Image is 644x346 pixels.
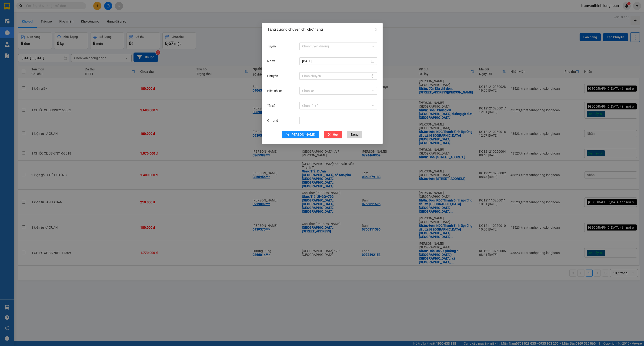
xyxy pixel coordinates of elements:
[370,23,383,36] button: Close
[302,59,370,64] input: Ngày
[333,132,338,137] span: Hủy
[350,132,358,137] span: Đóng
[302,87,371,94] input: Biển số xe
[302,102,371,109] input: Tài xế
[327,133,331,137] span: close
[267,59,277,63] label: Ngày
[374,28,378,31] span: close
[282,131,319,138] button: save[PERSON_NAME]
[285,133,289,137] span: save
[267,104,278,108] label: Tài xế
[267,119,280,122] label: Ghi chú
[267,44,278,48] label: Tuyến
[267,27,377,32] div: Tăng cường chuyến chỉ chở hàng
[267,74,280,78] label: Chuyến
[290,132,315,137] span: [PERSON_NAME]
[347,131,362,138] button: Đóng
[302,73,370,79] input: Chuyến
[267,89,284,93] label: Biển số xe
[299,117,377,124] input: Ghi chú
[324,131,342,138] button: closeHủy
